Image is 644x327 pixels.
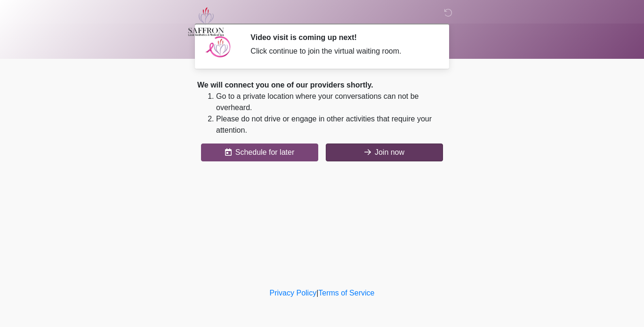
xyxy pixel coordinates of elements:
div: Click continue to join the virtual waiting room. [250,46,433,57]
a: | [316,289,318,297]
li: Please do not drive or engage in other activities that require your attention. [216,113,447,136]
a: Terms of Service [318,289,374,297]
button: Join now [326,144,443,161]
a: Privacy Policy [270,289,317,297]
button: Schedule for later [201,144,318,161]
li: Go to a private location where your conversations can not be overheard. [216,91,447,113]
img: Saffron Laser Aesthetics and Medical Spa Logo [188,7,225,36]
img: Agent Avatar [204,33,233,61]
div: We will connect you one of our providers shortly. [197,80,447,91]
